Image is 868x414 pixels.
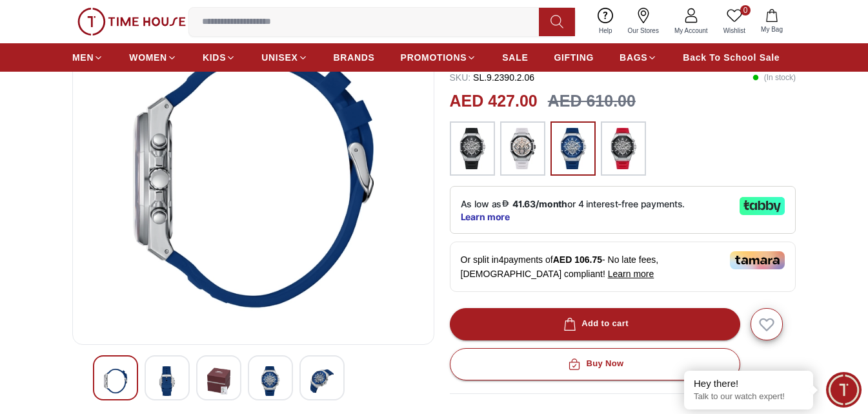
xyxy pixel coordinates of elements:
[450,71,535,84] p: SL.9.2390.2.06
[554,46,594,69] a: GIFTING
[259,366,282,396] img: SLAZENGER Men's Multi Function Black Dial Watch - SL.9.2390.2.01
[261,51,298,64] span: UNISEX
[261,46,307,69] a: UNISEX
[683,46,780,69] a: Back To School Sale
[502,51,528,64] span: SALE
[334,46,375,69] a: BRANDS
[72,51,94,64] span: MEN
[623,26,664,36] span: Our Stores
[450,89,538,114] h2: AED 427.00
[450,72,471,83] span: SKU :
[156,366,179,396] img: SLAZENGER Men's Multi Function Black Dial Watch - SL.9.2390.2.01
[716,5,753,38] a: 0Wishlist
[591,5,620,38] a: Help
[203,51,226,64] span: KIDS
[104,366,127,396] img: SLAZENGER Men's Multi Function Black Dial Watch - SL.9.2390.2.01
[620,5,667,38] a: Our Stores
[456,128,489,169] img: ...
[753,6,791,37] button: My Bag
[502,46,528,69] a: SALE
[450,242,796,292] div: Or split in 4 payments of - No late fees, [DEMOGRAPHIC_DATA] compliant!
[826,372,862,408] div: Chat Widget
[607,128,640,169] img: ...
[669,26,713,36] span: My Account
[565,357,623,371] div: Buy Now
[450,348,740,380] button: Buy Now
[620,46,657,69] a: BAGS
[561,316,629,331] div: Add to cart
[129,46,177,69] a: WOMEN
[334,51,375,64] span: BRANDS
[730,251,785,269] img: Tamara
[740,5,751,16] span: 0
[554,51,594,64] span: GIFTING
[401,51,467,64] span: PROMOTIONS
[310,366,334,396] img: SLAZENGER Men's Multi Function Black Dial Watch - SL.9.2390.2.01
[207,366,230,396] img: SLAZENGER Men's Multi Function Black Dial Watch - SL.9.2390.2.01
[683,51,780,64] span: Back To School Sale
[129,51,167,64] span: WOMEN
[620,51,647,64] span: BAGS
[77,8,186,35] img: ...
[752,71,796,84] p: ( In stock )
[83,24,423,334] img: SLAZENGER Men's Multi Function Black Dial Watch - SL.9.2390.2.01
[553,254,602,265] span: AED 106.75
[694,377,803,390] div: Hey there!
[557,128,589,169] img: ...
[694,391,803,402] p: Talk to our watch expert!
[608,269,654,279] span: Learn more
[548,89,636,114] h3: AED 610.00
[72,46,103,69] a: MEN
[203,46,236,69] a: KIDS
[594,26,618,36] span: Help
[507,128,539,169] img: ...
[756,25,788,34] span: My Bag
[718,26,751,36] span: Wishlist
[450,308,740,340] button: Add to cart
[401,46,477,69] a: PROMOTIONS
